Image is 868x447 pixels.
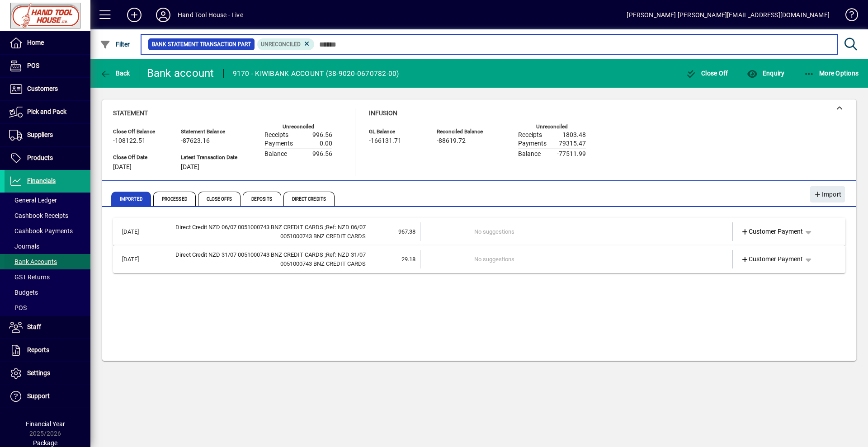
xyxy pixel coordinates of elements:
span: Imported [111,192,151,206]
span: 29.18 [401,256,415,263]
span: Enquiry [747,70,784,77]
span: Cashbook Payments [9,227,73,235]
a: Pick and Pack [5,101,90,123]
span: Staff [27,323,41,330]
span: Statement Balance [181,129,237,135]
span: Close Off Date [113,155,167,160]
a: POS [5,55,90,77]
a: Knowledge Base [839,2,857,31]
mat-chip: Reconciliation Status: Unreconciled [257,38,315,50]
span: -77511.99 [557,151,586,158]
button: Profile [149,7,178,23]
span: Bank Accounts [9,258,57,265]
span: Support [27,392,50,400]
span: 1803.48 [562,132,586,139]
div: Hand Tool House - Live [178,8,243,22]
td: [DATE] [118,250,160,268]
span: Products [27,154,53,161]
button: Enquiry [745,65,787,81]
span: Home [27,39,44,46]
span: Unreconciled [261,41,301,47]
span: General Ledger [9,197,57,204]
span: Journals [9,243,39,250]
td: No suggestions [474,250,680,268]
button: Add [120,7,149,23]
span: Suppliers [27,131,53,138]
span: -88619.72 [437,137,466,145]
span: Processed [153,192,196,206]
span: POS [27,62,39,69]
span: GL Balance [369,129,423,135]
span: Direct Credits [283,192,335,206]
div: Bank account [147,66,214,80]
button: Close Off [684,65,731,81]
button: Filter [98,36,132,52]
span: Reconciled Balance [437,129,491,135]
a: Support [5,385,90,408]
a: Customer Payment [737,251,807,268]
a: Products [5,147,90,169]
span: Payments [518,140,547,147]
a: Cashbook Payments [5,223,90,239]
a: Settings [5,362,90,385]
a: GST Returns [5,269,90,285]
a: Journals [5,239,90,254]
span: Financials [27,177,56,184]
span: 996.56 [312,151,332,158]
td: [DATE] [118,222,160,241]
span: Customer Payment [741,254,803,264]
div: [PERSON_NAME] [PERSON_NAME][EMAIL_ADDRESS][DOMAIN_NAME] [627,8,830,22]
span: More Options [804,70,859,77]
span: Close Off Balance [113,129,167,135]
mat-expansion-panel-header: [DATE]Direct Credit NZD 31/07 0051000743 BNZ CREDIT CARDS ;Ref: NZD 31/07 0051000743 BNZ CREDIT C... [113,245,845,273]
span: 79315.47 [559,140,586,147]
label: Unreconciled [536,124,568,130]
span: 0.00 [320,140,332,147]
mat-expansion-panel-header: [DATE]Direct Credit NZD 06/07 0051000743 BNZ CREDIT CARDS ;Ref: NZD 06/07 0051000743 BNZ CREDIT C... [113,218,845,245]
span: POS [9,304,27,311]
span: Receipts [518,132,542,139]
button: More Options [802,65,861,81]
span: Bank Statement Transaction Part [152,40,251,49]
span: Deposits [243,192,281,206]
button: Back [98,65,132,81]
span: GST Returns [9,273,50,281]
label: Unreconciled [283,124,314,130]
span: -108122.51 [113,137,146,145]
a: Customers [5,78,90,100]
span: Settings [27,369,50,376]
span: Close Offs [198,192,241,206]
span: Cashbook Receipts [9,212,68,219]
span: Latest Transaction Date [181,155,237,160]
span: Filter [100,41,130,48]
span: [DATE] [181,164,199,171]
a: General Ledger [5,193,90,208]
button: Import [810,186,845,202]
div: Direct Credit NZD 06/07 0051000743 BNZ CREDIT CARDS Ref: NZD 06/07 0051000743 BNZ CREDIT CARDS [160,223,366,240]
span: Customer Payment [741,227,803,236]
span: Import [814,187,841,202]
span: [DATE] [113,164,132,171]
a: Bank Accounts [5,254,90,269]
span: Package [33,439,57,447]
span: Balance [264,151,287,158]
a: Suppliers [5,124,90,146]
span: Pick and Pack [27,108,66,115]
span: -166131.71 [369,137,401,145]
a: Cashbook Receipts [5,208,90,223]
span: Close Off [686,70,728,77]
app-page-header-button: Back [90,65,140,81]
a: Reports [5,339,90,362]
span: Financial Year [26,420,65,428]
span: Customers [27,85,58,92]
span: 996.56 [312,132,332,139]
a: Staff [5,316,90,339]
a: Home [5,32,90,54]
a: POS [5,300,90,315]
span: Payments [264,140,293,147]
a: Customer Payment [737,224,807,240]
span: Budgets [9,289,38,296]
a: Budgets [5,285,90,300]
span: Reports [27,346,49,353]
span: -87623.16 [181,137,210,145]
